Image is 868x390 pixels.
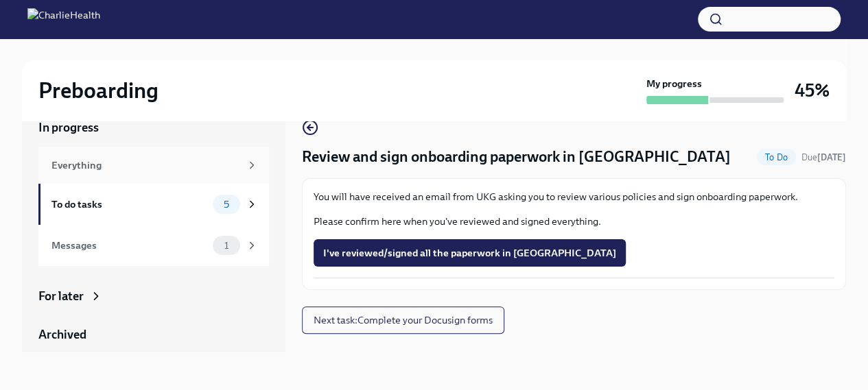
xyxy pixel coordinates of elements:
[51,158,240,173] div: Everything
[38,147,269,184] a: Everything
[757,152,796,162] span: To Do
[38,288,84,304] div: For later
[646,77,702,90] strong: My progress
[302,147,731,167] h4: Review and sign onboarding paperwork in [GEOGRAPHIC_DATA]
[314,313,493,327] span: Next task : Complete your Docusign forms
[51,197,207,212] div: To do tasks
[801,152,846,162] span: Due
[38,326,269,343] a: Archived
[51,238,207,253] div: Messages
[38,184,269,225] a: To do tasks5
[314,190,834,204] p: You will have received an email from UKG asking you to review various policies and sign onboardin...
[38,119,269,136] a: In progress
[314,239,626,267] button: I've reviewed/signed all the paperwork in [GEOGRAPHIC_DATA]
[38,288,269,304] a: For later
[38,77,159,104] h2: Preboarding
[302,306,504,334] button: Next task:Complete your Docusign forms
[323,246,616,260] span: I've reviewed/signed all the paperwork in [GEOGRAPHIC_DATA]
[216,241,237,251] span: 1
[38,225,269,266] a: Messages1
[817,152,846,162] strong: [DATE]
[801,151,846,164] span: October 19th, 2025 09:00
[215,199,237,210] span: 5
[314,215,834,228] p: Please confirm here when you've reviewed and signed everything.
[795,78,830,103] h3: 45%
[27,8,100,30] img: CharlieHealth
